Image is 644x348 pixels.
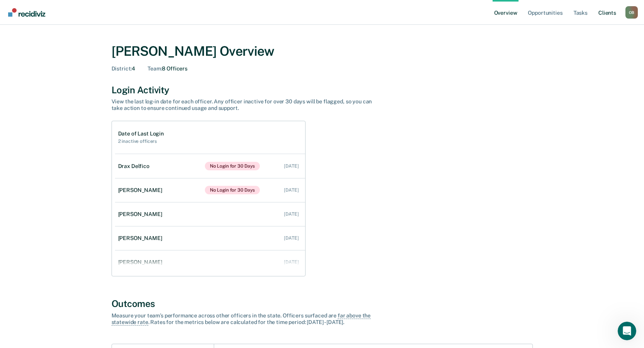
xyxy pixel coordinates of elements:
[205,186,260,194] span: No Login for 30 Days
[112,65,132,72] span: District :
[118,187,165,194] div: [PERSON_NAME]
[118,139,164,144] h2: 2 inactive officers
[118,211,165,218] div: [PERSON_NAME]
[112,98,383,111] div: View the last log-in date for each officer. Any officer inactive for over 30 days will be flagged...
[112,65,136,72] div: 4
[118,235,165,242] div: [PERSON_NAME]
[118,163,153,170] div: Drax Delfico
[115,154,305,178] a: Drax DelficoNo Login for 30 Days [DATE]
[118,259,165,266] div: [PERSON_NAME]
[625,6,638,19] div: O B
[284,211,299,217] div: [DATE]
[284,187,299,193] div: [DATE]
[118,130,164,137] h1: Date of Last Login
[115,178,305,202] a: [PERSON_NAME]No Login for 30 Days [DATE]
[112,312,371,326] span: far above the statewide rate
[625,6,638,19] button: Profile dropdown button
[115,227,305,249] a: [PERSON_NAME] [DATE]
[148,65,162,72] span: Team :
[115,251,305,273] a: [PERSON_NAME] [DATE]
[112,312,383,326] div: Measure your team’s performance across other officer s in the state. Officer s surfaced are . Rat...
[618,322,636,340] iframe: Intercom live chat
[284,163,299,169] div: [DATE]
[148,65,187,72] div: 8 Officers
[8,8,45,17] img: Recidiviz
[115,203,305,225] a: [PERSON_NAME] [DATE]
[112,43,533,59] div: [PERSON_NAME] Overview
[112,84,533,96] div: Login Activity
[284,259,299,265] div: [DATE]
[112,298,533,309] div: Outcomes
[284,235,299,241] div: [DATE]
[205,162,260,170] span: No Login for 30 Days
